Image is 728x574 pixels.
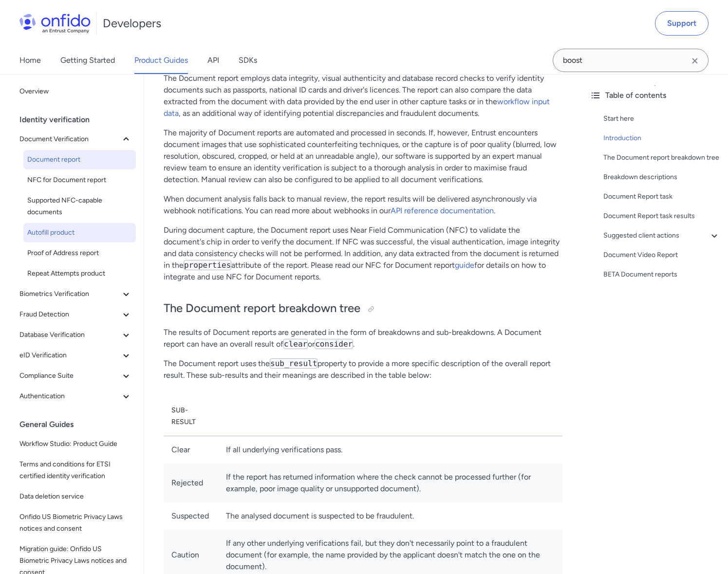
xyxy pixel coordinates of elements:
[19,415,140,434] div: General Guides
[19,438,132,450] span: Workflow Studio: Product Guide
[603,132,720,144] a: Introduction
[218,463,562,502] td: If the report has returned information where the check cannot be processed further (for example, ...
[19,370,120,382] span: Compliance Suite
[16,130,136,149] button: Document Verification
[103,16,161,31] h1: Developers
[23,264,136,283] a: Repeat Attempts product
[590,90,720,101] div: Table of contents
[16,305,136,324] button: Fraud Detection
[655,11,709,36] a: Support
[16,455,136,486] a: Terms and conditions for ETSI certified identity verification
[27,247,132,259] span: Proof of Address report
[19,390,120,402] span: Authentication
[164,97,550,118] a: workflow input data
[23,150,136,169] a: Document report
[16,366,136,386] button: Compliance Suite
[270,358,317,369] code: sub_result
[19,511,132,535] span: Onfido US Biometric Privacy Laws notices and consent
[164,300,562,317] h2: The Document report breakdown tree
[239,47,257,74] a: SDKs
[19,47,41,74] a: Home
[19,133,120,145] span: Document Verification
[16,434,136,454] a: Workflow Studio: Product Guide
[164,73,562,119] p: The Document report employs data integrity, visual authenticity and database record checks to ver...
[603,152,720,164] a: The Document report breakdown tree
[689,55,701,67] svg: Clear search field button
[218,502,562,530] td: The analysed document is suspected to be fraudulent.
[16,346,136,365] button: eID Verification
[19,288,120,300] span: Biometrics Verification
[23,170,136,190] a: NFC for Document report
[16,325,136,345] button: Database Verification
[27,227,132,239] span: Autofill product
[455,260,474,270] a: guide
[16,82,136,101] a: Overview
[19,110,140,130] div: Identity verification
[164,127,562,185] p: The majority of Document reports are automated and processed in seconds. If, however, Entrust enc...
[23,191,136,222] a: Supported NFC-capable documents
[16,387,136,406] button: Authentication
[23,223,136,242] a: Autofill product
[283,339,308,349] code: clear
[603,249,720,261] a: Document Video Report
[16,507,136,538] a: Onfido US Biometric Privacy Laws notices and consent
[19,491,132,502] span: Data deletion service
[603,269,720,280] a: BETA Document reports
[134,47,188,74] a: Product Guides
[27,268,132,279] span: Repeat Attempts product
[23,243,136,263] a: Proof of Address report
[164,358,562,381] p: The Document report uses the property to provide a more specific description of the overall repor...
[164,436,218,463] td: Clear
[16,284,136,304] button: Biometrics Verification
[603,230,720,241] a: Suggested client actions
[207,47,219,74] a: API
[603,191,720,203] a: Document Report task
[164,502,218,530] td: Suspected
[16,487,136,506] a: Data deletion service
[603,113,720,125] a: Start here
[164,224,562,283] p: During document capture, the Document report uses Near Field Communication (NFC) to validate the ...
[27,154,132,166] span: Document report
[184,260,231,270] code: properties
[603,171,720,183] a: Breakdown descriptions
[218,436,562,463] td: If all underlying verifications pass.
[164,397,218,436] th: Sub-result
[164,193,562,217] p: When document analysis falls back to manual review, the report results will be delivered asynchro...
[391,206,494,215] a: API reference documentation
[164,463,218,502] td: Rejected
[19,459,132,482] span: Terms and conditions for ETSI certified identity verification
[19,14,91,33] img: Onfido Logo
[603,210,720,222] a: Document Report task results
[27,174,132,186] span: NFC for Document report
[19,350,120,361] span: eID Verification
[19,329,120,341] span: Database Verification
[315,339,353,349] code: consider
[19,86,132,97] span: Overview
[553,49,709,72] input: Onfido search input field
[60,47,115,74] a: Getting Started
[19,309,120,320] span: Fraud Detection
[27,195,132,218] span: Supported NFC-capable documents
[164,327,562,350] p: The results of Document reports are generated in the form of breakdowns and sub-breakdowns. A Doc...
